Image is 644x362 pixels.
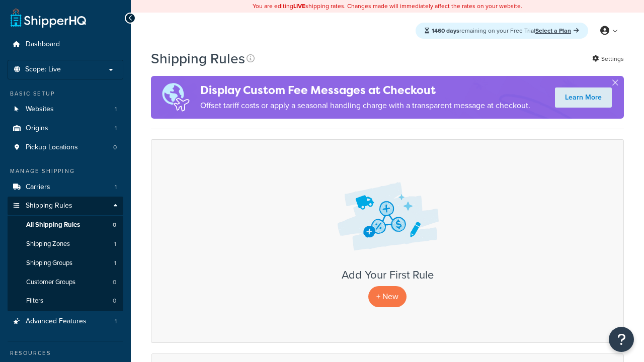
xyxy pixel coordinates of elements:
[293,2,305,11] b: LIVE
[26,40,60,49] span: Dashboard
[26,105,54,114] span: Websites
[416,23,588,39] div: remaining on your Free Trial
[8,138,123,157] li: Pickup Locations
[8,312,123,331] li: Advanced Features
[113,143,117,152] span: 0
[114,259,116,267] span: 1
[8,254,123,273] li: Shipping Groups
[368,286,407,307] p: + New
[432,26,459,35] strong: 1460 days
[8,349,123,357] div: Resources
[8,100,123,119] a: Websites 1
[8,138,123,157] a: Pickup Locations 0
[26,202,72,210] span: Shipping Rules
[200,99,530,113] p: Offset tariff costs or apply a seasonal handling charge with a transparent message at checkout.
[11,8,86,28] a: ShipperHQ Home
[115,124,117,133] span: 1
[8,197,123,311] li: Shipping Rules
[25,65,61,74] span: Scope: Live
[113,278,116,287] span: 0
[113,221,116,229] span: 0
[26,221,80,229] span: All Shipping Rules
[113,297,116,305] span: 0
[200,82,530,99] h4: Display Custom Fee Messages at Checkout
[8,197,123,215] a: Shipping Rules
[114,240,116,248] span: 1
[8,273,123,292] a: Customer Groups 0
[26,297,43,305] span: Filters
[8,178,123,197] li: Carriers
[8,119,123,138] li: Origins
[115,183,117,192] span: 1
[8,178,123,197] a: Carriers 1
[555,87,612,108] a: Learn More
[8,312,123,331] a: Advanced Features 1
[8,254,123,273] a: Shipping Groups 1
[8,216,123,234] li: All Shipping Rules
[26,259,72,267] span: Shipping Groups
[8,273,123,292] li: Customer Groups
[26,317,87,326] span: Advanced Features
[26,183,50,192] span: Carriers
[26,143,78,152] span: Pickup Locations
[26,124,48,133] span: Origins
[26,278,75,287] span: Customer Groups
[535,26,579,35] a: Select a Plan
[26,240,70,248] span: Shipping Zones
[8,167,123,175] div: Manage Shipping
[115,105,117,114] span: 1
[8,292,123,310] li: Filters
[592,52,624,66] a: Settings
[8,235,123,253] li: Shipping Zones
[151,49,245,68] h1: Shipping Rules
[609,327,634,352] button: Open Resource Center
[8,89,123,98] div: Basic Setup
[115,317,117,326] span: 1
[8,100,123,119] li: Websites
[8,292,123,310] a: Filters 0
[151,76,200,119] img: duties-banner-06bc72dcb5fe05cb3f9472aba00be2ae8eb53ab6f0d8bb03d382ba314ac3c341.png
[8,235,123,253] a: Shipping Zones 1
[8,35,123,54] a: Dashboard
[162,269,613,281] h3: Add Your First Rule
[8,216,123,234] a: All Shipping Rules 0
[8,119,123,138] a: Origins 1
